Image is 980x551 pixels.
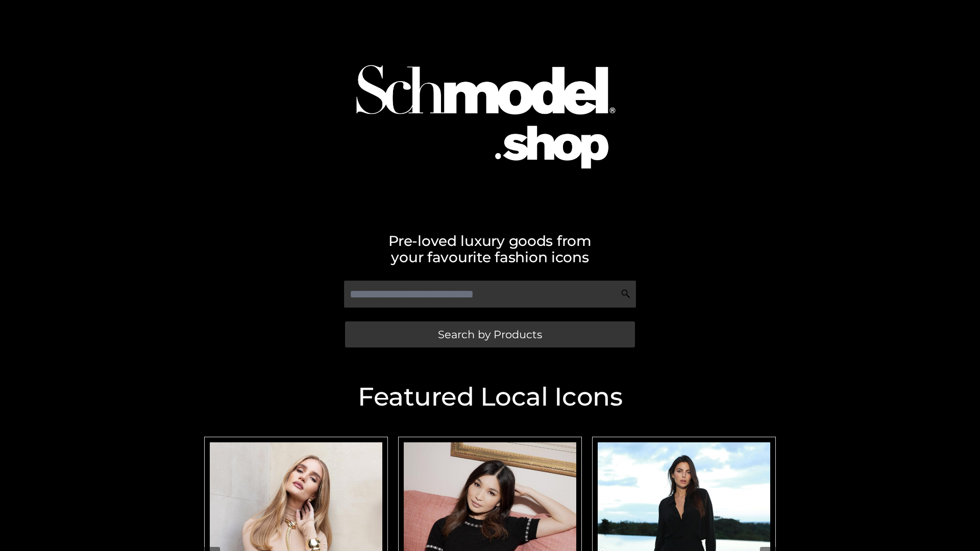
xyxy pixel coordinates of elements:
h2: Pre-loved luxury goods from your favourite fashion icons [199,233,781,265]
h2: Featured Local Icons​ [199,384,781,410]
span: Search by Products [438,329,542,340]
img: Search Icon [621,289,631,299]
a: Search by Products [345,321,635,347]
